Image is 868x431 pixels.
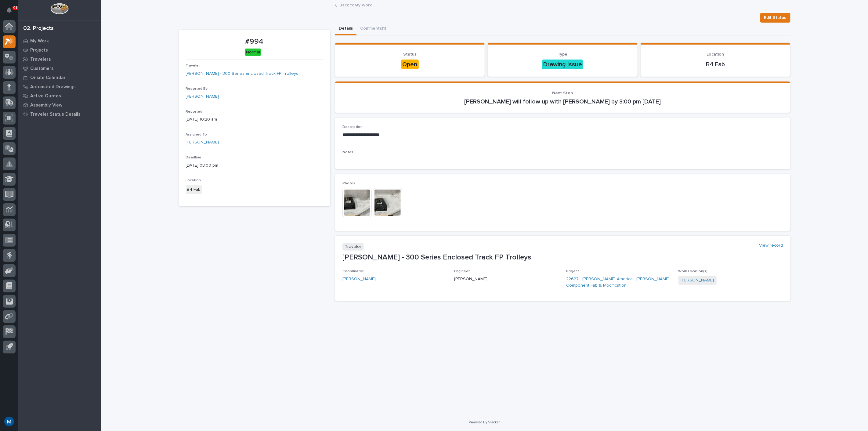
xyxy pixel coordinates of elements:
a: Customers [18,64,101,73]
span: Edit Status [764,14,787,21]
a: View record [759,243,783,248]
a: Projects [18,45,101,55]
p: [PERSON_NAME] [454,276,559,282]
button: Details [335,23,356,35]
span: Notes [342,150,353,154]
div: Notifications91 [8,7,16,17]
p: [PERSON_NAME] - 300 Series Enclosed Track FP Trolleys [342,253,783,262]
span: Next Step [552,91,573,95]
div: Normal [245,49,261,56]
a: Onsite Calendar [18,73,101,82]
a: Traveler Status Details [18,110,101,119]
span: Deadline [186,156,202,159]
p: Traveler Status Details [30,112,81,117]
span: Traveler [186,64,200,67]
a: My Work [18,36,101,45]
p: Assembly View [30,103,62,108]
p: Projects [30,48,48,53]
div: B4 Fab [186,185,202,194]
span: Reported [186,110,203,114]
a: [PERSON_NAME] [681,277,714,284]
a: [PERSON_NAME] [186,139,219,146]
span: Location [186,179,201,182]
p: Active Quotes [30,93,61,99]
button: users-avatar [3,415,16,428]
span: Engineer [454,270,470,273]
a: Back toMy Work [339,1,372,8]
p: My Work [30,38,49,44]
div: Open [401,60,419,69]
a: Powered By Stacker [469,420,500,424]
a: [PERSON_NAME] - 300 Series Enclosed Track FP Trolleys [186,71,298,77]
span: Photos [342,182,355,185]
a: [PERSON_NAME] [186,93,219,100]
img: Workspace Logo [50,3,68,14]
a: Travelers [18,55,101,64]
p: 91 [13,6,17,10]
span: Location [707,52,724,56]
a: Automated Drawings [18,82,101,91]
span: Type [558,52,568,56]
p: Onsite Calendar [30,75,66,81]
button: Comments (1) [356,23,390,35]
p: Traveler [342,243,364,251]
a: [PERSON_NAME] [342,276,376,282]
p: [PERSON_NAME] will follow up with [PERSON_NAME] by 3:00 pm [DATE] [342,98,783,105]
p: [DATE] 10:20 am [186,116,323,123]
span: Reported By [186,87,208,91]
a: Active Quotes [18,91,101,100]
span: Project [566,270,579,273]
span: Assigned To [186,133,207,136]
p: B4 Fab [648,61,783,68]
button: Notifications [3,4,16,16]
p: Travelers [30,57,51,62]
a: 22627 - [PERSON_NAME] America - [PERSON_NAME] Component Fab & Modification [566,276,671,289]
span: Work Location(s) [678,270,708,273]
div: Drawing Issue [542,60,583,69]
p: #994 [186,37,323,46]
span: Description [342,125,363,129]
p: Customers [30,66,54,71]
p: Automated Drawings [30,84,76,90]
span: Status [403,52,417,56]
a: Assembly View [18,100,101,110]
button: Edit Status [760,13,790,23]
span: Coordinator [342,270,363,273]
p: [DATE] 03:00 pm [186,162,323,169]
div: 02. Projects [23,25,54,32]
